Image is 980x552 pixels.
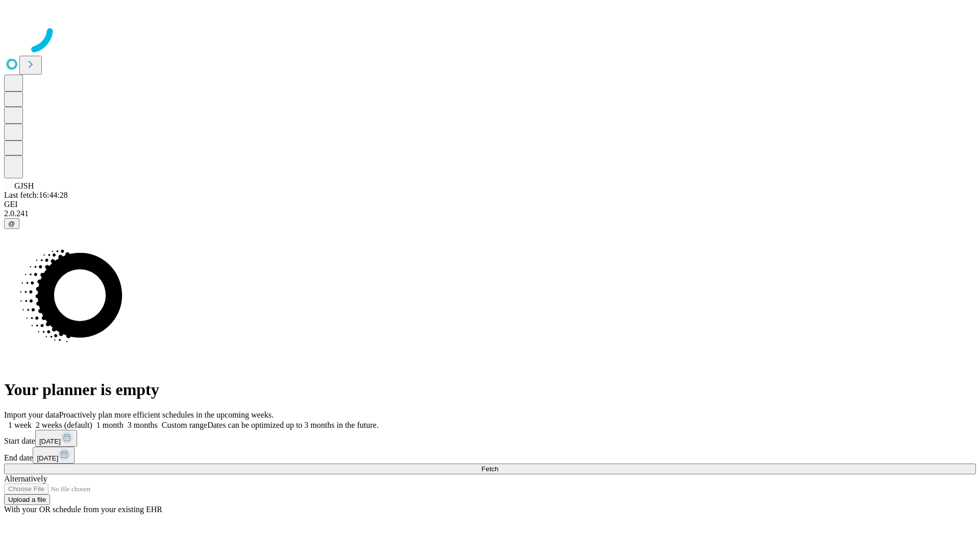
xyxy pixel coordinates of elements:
[4,209,976,218] div: 2.0.241
[4,200,976,209] div: GEI
[4,191,68,199] span: Last fetch: 16:44:28
[36,421,92,429] span: 2 weeks (default)
[33,447,75,464] button: [DATE]
[59,410,274,419] span: Proactively plan more efficient schedules in the upcoming weeks.
[37,454,58,462] span: [DATE]
[96,421,124,429] span: 1 month
[4,505,162,514] span: With your OR schedule from your existing EHR
[4,494,50,505] button: Upload a file
[4,464,976,474] button: Fetch
[39,438,61,445] span: [DATE]
[8,220,15,227] span: @
[4,447,976,464] div: End date
[128,421,158,429] span: 3 months
[4,410,59,419] span: Import your data
[162,421,207,429] span: Custom range
[35,430,77,447] button: [DATE]
[14,181,34,190] span: GJSH
[4,474,47,483] span: Alternatively
[4,430,976,447] div: Start date
[4,380,976,399] h1: Your planner is empty
[4,218,19,229] button: @
[481,465,498,473] span: Fetch
[207,421,378,429] span: Dates can be optimized up to 3 months in the future.
[8,421,32,429] span: 1 week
